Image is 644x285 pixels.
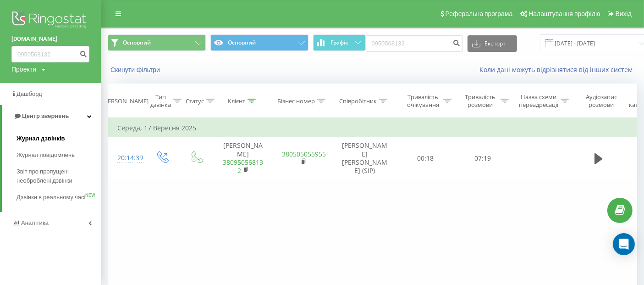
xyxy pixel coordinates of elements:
a: Журнал дзвінків [17,130,101,147]
a: Звіт про пропущені необроблені дзвінки [17,163,101,189]
span: Журнал дзвінків [17,134,65,143]
a: Коли дані можуть відрізнятися вiд інших систем [479,65,637,74]
a: 380505055955 [282,150,326,158]
span: Дзвінки в реальному часі [17,193,85,202]
div: [PERSON_NAME] [102,97,149,105]
button: Основний [108,34,206,51]
span: Аналiтика [21,219,49,226]
td: 07:19 [454,137,512,179]
div: Співробітник [339,97,377,105]
img: Ringostat logo [11,9,89,32]
div: Статус [186,97,204,105]
input: Пошук за номером [11,46,89,62]
div: Тривалість розмови [462,93,498,109]
span: Звіт про пропущені необроблені дзвінки [17,167,96,185]
button: Основний [210,34,308,51]
a: Дзвінки в реальному часіNEW [17,189,101,206]
div: Проекти [11,65,36,74]
div: Тривалість очікування [405,93,441,109]
input: Пошук за номером [366,35,463,52]
td: 00:18 [397,137,454,179]
a: Центр звернень [2,105,101,127]
div: 20:14:39 [117,149,136,167]
span: Журнал повідомлень [17,151,75,160]
a: 380950568132 [223,158,264,175]
div: Назва схеми переадресації [519,93,558,109]
span: Графік [331,39,349,46]
td: [PERSON_NAME] [PERSON_NAME] (SIP) [333,137,397,179]
div: Тип дзвінка [150,93,171,109]
span: Налаштування профілю [528,10,600,17]
div: Аудіозапис розмови [579,93,623,109]
span: Реферальна програма [446,10,513,17]
span: Основний [123,39,151,46]
span: Дашборд [17,90,42,97]
span: Вихід [616,10,632,17]
div: Open Intercom Messenger [613,233,635,255]
button: Скинути фільтри [108,66,165,74]
div: Клієнт [228,97,245,105]
a: Журнал повідомлень [17,147,101,163]
td: [PERSON_NAME] [214,137,273,179]
div: Бізнес номер [277,97,315,105]
button: Експорт [468,35,517,52]
span: Центр звернень [22,112,69,119]
a: [DOMAIN_NAME] [11,34,89,44]
button: Графік [313,34,366,51]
